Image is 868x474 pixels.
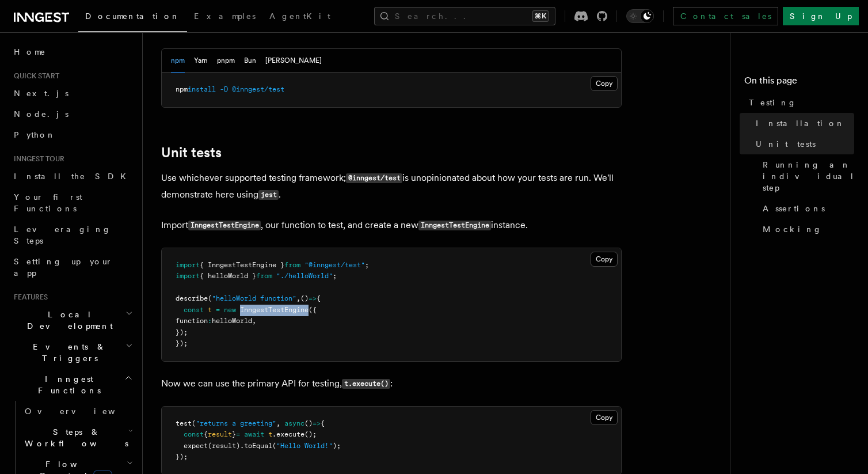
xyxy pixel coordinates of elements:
span: Steps & Workflows [20,426,128,449]
span: t [268,430,272,438]
span: new [224,306,236,314]
a: Documentation [78,3,187,32]
span: const [184,306,204,314]
p: Use whichever supported testing framework; is unopinionated about how your tests are run. We'll d... [161,170,622,203]
button: Local Development [9,304,135,336]
span: : [208,317,212,325]
span: } [232,430,236,438]
a: Running an individual step [758,154,854,198]
span: AgentKit [269,12,330,21]
button: Events & Triggers [9,336,135,369]
span: @inngest/test [232,85,284,93]
span: Node.js [14,109,68,119]
span: => [309,294,317,302]
span: => [313,419,321,427]
code: InngestTestEngine [188,221,261,230]
a: Python [9,124,135,145]
span: Unit tests [756,138,816,150]
span: .toEqual [240,442,272,450]
a: Examples [187,3,262,31]
span: Local Development [9,309,125,332]
span: from [284,261,300,269]
span: Python [14,130,56,139]
span: ; [333,272,337,280]
button: Yarn [194,49,208,73]
code: @inngest/test [346,173,402,183]
span: { [321,419,325,427]
span: Documentation [85,12,180,21]
a: Node.js [9,104,135,124]
code: t.execute() [342,379,390,389]
span: ( [272,442,276,450]
button: Steps & Workflows [20,422,135,454]
span: "returns a greeting" [196,419,276,427]
span: function [176,317,208,325]
a: Testing [744,92,854,113]
span: Mocking [763,223,822,235]
a: Setting up your app [9,251,135,283]
code: InngestTestEngine [418,221,491,230]
button: Bun [244,49,256,73]
button: npm [171,49,185,73]
span: import [176,261,200,269]
span: , [252,317,256,325]
a: Overview [20,401,135,422]
button: pnpm [217,49,235,73]
span: async [284,419,304,427]
button: Copy [591,410,618,425]
span: install [188,85,216,93]
a: Your first Functions [9,187,135,219]
span: -D [220,85,228,93]
code: jest [258,190,279,200]
span: ( [208,294,212,302]
a: Sign Up [783,7,859,25]
span: from [256,272,272,280]
span: InngestTestEngine [240,306,309,314]
a: Home [9,41,135,62]
span: Running an individual step [763,159,855,194]
a: Installation [751,113,854,134]
a: Assertions [758,198,854,219]
span: Home [14,46,46,58]
a: Leveraging Steps [9,219,135,251]
span: Leveraging Steps [14,225,111,245]
span: "@inngest/test" [304,261,365,269]
kbd: ⌘K [532,10,549,22]
span: () [304,419,313,427]
span: ({ [309,306,317,314]
span: "Hello World!" [276,442,333,450]
span: Features [9,293,48,302]
span: { [317,294,321,302]
span: , [276,419,280,427]
span: Next.js [14,89,68,98]
a: AgentKit [262,3,337,31]
span: Install the SDK [14,172,133,181]
h4: On this page [744,74,854,92]
span: Setting up your app [14,257,113,278]
span: npm [176,85,188,93]
button: Copy [591,76,618,91]
span: describe [176,294,208,302]
span: }); [176,328,188,336]
span: expect [184,442,208,450]
a: Unit tests [751,134,854,154]
span: { InngestTestEngine } [200,261,284,269]
span: "./helloWorld" [276,272,333,280]
span: Assertions [763,203,825,214]
span: "helloWorld function" [212,294,296,302]
span: helloWorld [212,317,252,325]
p: Now we can use the primary API for testing, : [161,376,622,392]
button: Inngest Functions [9,369,135,401]
button: Copy [591,252,618,267]
button: Search...⌘K [374,7,555,25]
span: Installation [756,117,845,129]
span: test [176,419,192,427]
span: (); [304,430,317,438]
span: ; [365,261,369,269]
span: Inngest Functions [9,373,124,396]
span: t [208,306,212,314]
span: Events & Triggers [9,341,125,364]
span: (result) [208,442,240,450]
span: , [296,294,300,302]
span: Testing [749,97,797,108]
